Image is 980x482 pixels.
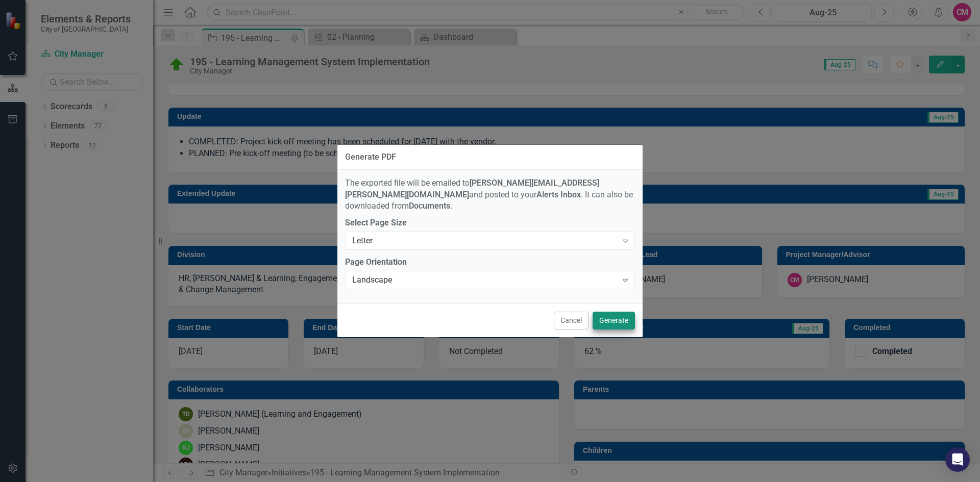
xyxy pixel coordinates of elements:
[352,274,617,286] div: Landscape
[409,201,450,211] strong: Documents
[345,178,599,199] strong: [PERSON_NAME][EMAIL_ADDRESS][PERSON_NAME][DOMAIN_NAME]
[345,178,633,211] span: The exported file will be emailed to and posted to your . It can also be downloaded from .
[945,447,970,472] div: Open Intercom Messenger
[352,235,617,247] div: Letter
[593,312,635,329] button: Generate
[536,190,581,199] strong: Alerts Inbox
[345,217,635,229] label: Select Page Size
[345,153,396,162] div: Generate PDF
[345,257,635,268] label: Page Orientation
[554,312,589,329] button: Cancel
